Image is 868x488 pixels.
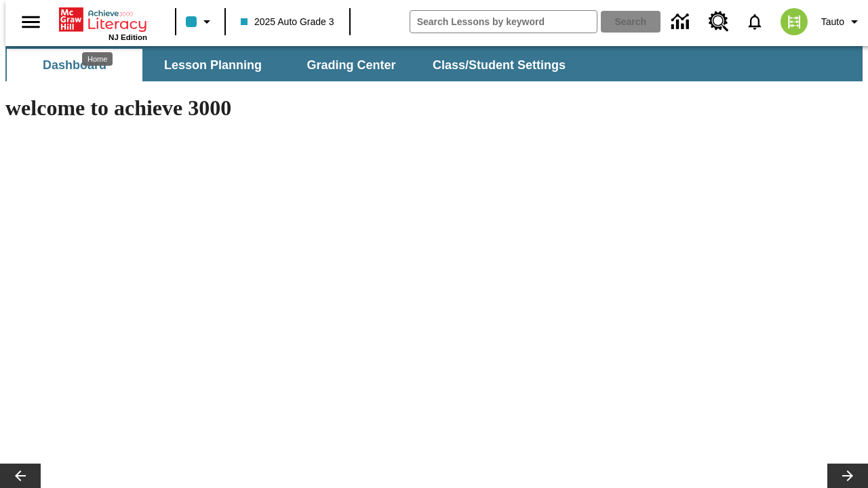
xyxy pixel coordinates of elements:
input: search field [410,11,597,33]
button: Profile/Settings [816,9,868,34]
button: Lesson carousel, Next [827,464,868,488]
span: 2025 Auto Grade 3 [241,15,334,29]
button: Class/Student Settings [422,49,576,81]
a: Data Center [663,3,701,41]
span: Class/Student Settings [433,58,566,73]
div: SubNavbar [5,49,578,81]
a: Resource Center, Will open in new tab [701,3,737,40]
div: Home [82,52,113,66]
button: Class color is light blue. Change class color [180,9,220,34]
span: Tauto [821,15,844,29]
button: Open side menu [11,2,51,42]
button: Grading Center [283,49,419,81]
span: NJ Edition [108,33,147,41]
button: Dashboard [7,49,142,81]
button: Lesson Planning [145,49,281,81]
span: Lesson Planning [164,58,262,73]
h1: welcome to achieve 3000 [5,96,591,121]
span: Dashboard [43,58,106,73]
button: Select a new avatar [772,4,816,39]
span: Grading Center [307,58,395,73]
img: avatar image [781,8,808,35]
a: Notifications [737,4,772,39]
div: SubNavbar [5,46,863,81]
div: Home [59,5,147,41]
a: Home [59,6,147,33]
